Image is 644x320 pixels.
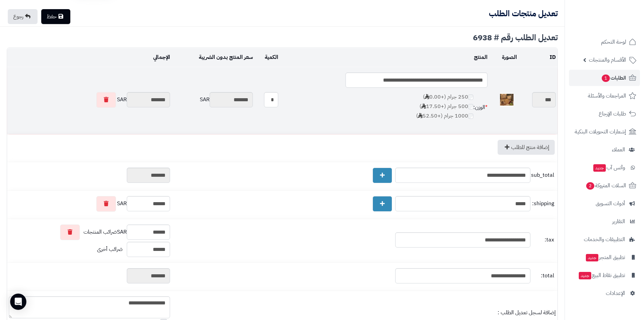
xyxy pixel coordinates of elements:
[569,231,640,248] a: التطبيقات والخدمات
[596,199,625,208] span: أدوات التسويق
[84,228,117,236] span: ضرائب المنتجات
[584,235,625,244] span: التطبيقات والخدمات
[586,182,594,190] span: 2
[473,88,487,127] td: الوزن:
[612,217,625,226] span: التقارير
[532,272,554,280] span: total:
[468,113,473,119] input: 1000 جرام (+52.50)
[593,164,606,172] span: جديد
[569,159,640,176] a: وآتس آبجديد
[569,106,640,122] a: طلبات الإرجاع
[532,236,554,244] span: tax:
[569,267,640,283] a: تطبيق نقاط البيعجديد
[585,253,625,262] span: تطبيق المتجر
[569,142,640,158] a: العملاء
[7,34,558,42] div: تعديل الطلب رقم # 6938
[532,200,554,208] span: shipping:
[9,92,170,108] div: SAR
[173,92,253,107] div: SAR
[598,18,638,33] img: logo-2.png
[416,112,473,120] label: 1000 جرام (+52.50 )
[519,48,557,67] td: ID
[578,271,625,280] span: تطبيق نقاط البيع
[468,94,473,100] input: 250 جرام (+0.00)
[8,9,38,24] a: رجوع
[569,195,640,212] a: أدوات التسويق
[41,9,70,24] a: حفظ
[489,48,518,67] td: الصورة
[588,91,626,101] span: المراجعات والأسئلة
[9,225,170,240] div: SAR
[416,103,473,110] label: 500 جرام (+17.50 )
[569,70,640,86] a: الطلبات1
[575,127,626,136] span: إشعارات التحويلات البنكية
[569,177,640,194] a: السلات المتروكة2
[97,245,123,253] span: ضرائب أخرى
[602,74,610,82] span: 1
[593,163,625,172] span: وآتس آب
[601,37,626,47] span: لوحة التحكم
[586,181,626,190] span: السلات المتروكة
[10,294,26,310] div: Open Intercom Messenger
[280,48,490,67] td: المنتج
[612,145,625,154] span: العملاء
[7,48,172,67] td: الإجمالي
[601,73,626,83] span: الطلبات
[532,171,554,179] span: sub_total:
[569,34,640,50] a: لوحة التحكم
[569,124,640,140] a: إشعارات التحويلات البنكية
[498,140,555,155] a: إضافة منتج للطلب
[569,249,640,265] a: تطبيق المتجرجديد
[579,272,591,279] span: جديد
[468,104,473,109] input: 500 جرام (+17.50)
[173,309,556,317] div: إضافة لسجل تعديل الطلب :
[416,93,473,101] label: 250 جرام (+0.00 )
[255,48,280,67] td: الكمية
[589,55,626,65] span: الأقسام والمنتجات
[599,109,626,119] span: طلبات الإرجاع
[500,93,514,107] img: 1704009880-WhatsApp%20Image%202023-12-31%20at%209.42.12%20AM%20(1)-40x40.jpeg
[489,7,558,20] b: تعديل منتجات الطلب
[172,48,255,67] td: سعر المنتج بدون الضريبة
[569,285,640,301] a: الإعدادات
[606,289,625,298] span: الإعدادات
[9,196,170,212] div: SAR
[569,213,640,230] a: التقارير
[569,88,640,104] a: المراجعات والأسئلة
[586,254,598,261] span: جديد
